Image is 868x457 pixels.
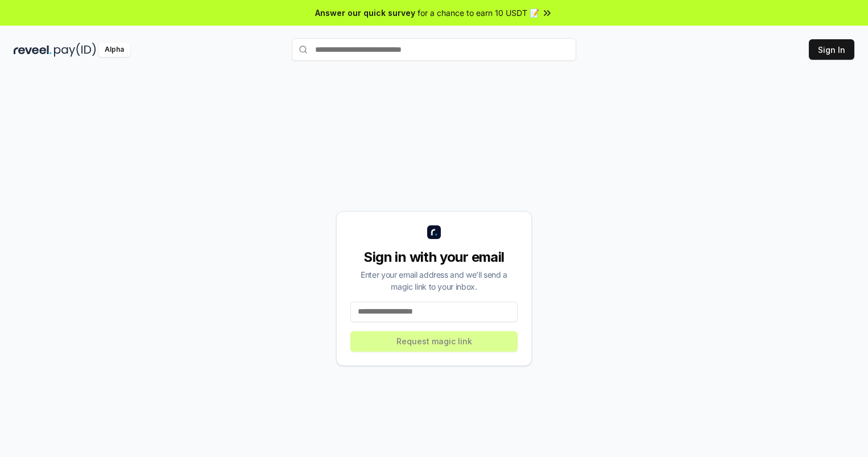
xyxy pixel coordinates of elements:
span: for a chance to earn 10 USDT 📝 [418,7,539,19]
div: Alpha [98,43,130,57]
img: logo_small [427,225,441,239]
div: Enter your email address and we’ll send a magic link to your inbox. [350,269,518,293]
span: Answer our quick survey [315,7,415,19]
button: Sign In [809,39,854,60]
img: reveel_dark [14,43,52,57]
div: Sign in with your email [350,248,518,266]
img: pay_id [54,43,96,57]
